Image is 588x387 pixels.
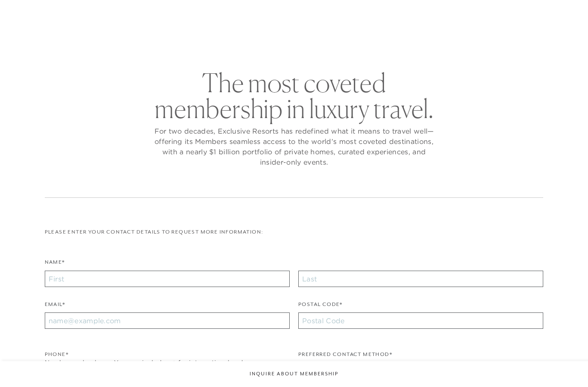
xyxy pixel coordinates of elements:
[45,228,544,236] p: Please enter your contact details to request more information:
[45,312,290,329] input: name@example.com
[298,271,543,287] input: Last
[45,300,65,313] label: Email*
[298,300,343,313] label: Postal Code*
[298,312,543,329] input: Postal Code
[45,258,65,271] label: Name*
[45,358,290,367] div: Numbers only, please. You may include a + for international codes.
[152,70,436,122] h2: The most coveted membership in luxury travel.
[298,350,392,363] legend: Preferred Contact Method*
[298,361,543,370] div: Choose how you'd like to hear from us:
[45,271,290,287] input: First
[152,126,436,167] p: For two decades, Exclusive Resorts has redefined what it means to travel well—offering its Member...
[45,350,290,359] div: Phone*
[552,10,563,16] button: Open navigation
